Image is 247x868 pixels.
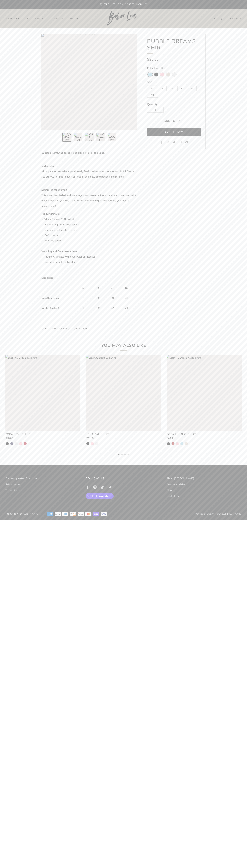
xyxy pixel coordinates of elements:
td: 29 [94,293,109,303]
span: • Machine washable with cold water on delicate. [41,255,95,258]
a: New Arrivals [5,16,28,21]
a: Loading image: Light Blue XS Bubble Dreams Shirt [41,34,137,130]
span: • 100% cotton [41,234,58,237]
span: All apparel orders take approximately 2 [41,170,85,173]
a: Boba Bae Shirt [86,433,161,436]
product-card-title: Boba Friends Shirt [167,433,196,436]
span: Bubble dreams, the best kind of dreams to fall asleep to. [41,151,105,154]
td: 31 [123,293,137,303]
label: M [168,86,176,91]
variant-swatch: Black [154,73,158,76]
div: L [177,84,187,91]
strong: Width (inches) [42,306,59,310]
a: Powered by Shopify [195,513,214,515]
a: FAQ [50,175,55,178]
variant-swatch: White [172,73,176,76]
label: XL [187,86,197,91]
strong: Sizing Tip for Women: [41,188,68,192]
a: Boba Love Shirt [5,433,80,436]
a: Contact Us [167,494,179,498]
variant-swatch: Light Blue [148,73,152,76]
strong: L [111,286,112,290]
button: Load image into Gallery viewer, 3 [85,133,94,142]
a: Blog [167,488,172,492]
a: Become a retailer [167,483,186,486]
legend: Size [147,80,201,84]
button: Load image into Gallery viewer, 2 [74,133,82,142]
div: M [168,84,177,91]
variant-swatch: Pink [160,73,164,76]
a: Black XS Boba Bae Shirt Loading image: Black XS Boba Bae Shirt [86,355,161,430]
a: $28.00 [5,437,80,440]
h2: You may also like [65,342,182,351]
button: Reduce item quantity by one [147,107,152,112]
a: Shop [35,16,47,21]
td: 18 [80,303,94,313]
a: Terms of service [5,488,23,492]
a: $28.00 [86,437,161,440]
strong: Washing and Care Instructions: [41,250,79,253]
strong: XL [125,286,128,290]
span: • Bella + Canvas 3001 t-shirt • Unisex sizing for all boba lovers [41,218,79,226]
div: 2XL [147,91,159,98]
td: 24 [123,303,137,313]
strong: Order Info: [41,164,54,168]
a: Cart [210,16,222,21]
span: This is a unisex t-shirt and we suggest women ordering a size down. If you normally wear a medium... [41,194,136,208]
span: FREE SHIPPING ON US ORDERS OVER $100 [104,3,147,6]
img: Boba Love [107,11,140,26]
button: Load image into Gallery viewer, 4 [96,133,105,142]
items-count: 0 [220,17,221,20]
a: Search [230,16,242,21]
variant-swatch: Soft Cream [166,73,170,76]
button: Scroll to page 4 of 4 [128,454,129,455]
a: About [PERSON_NAME] [167,477,194,480]
legend: Color: [147,66,201,70]
td: 28 [80,293,94,303]
a: Refund policy [5,483,21,486]
label: L [177,86,186,91]
span: $28.00 [167,437,174,440]
h3: Follow us [86,476,161,481]
span: $28.00 [147,57,159,62]
button: Scroll to page 1 of 4 [118,454,120,455]
button: Increase item quantity by one [158,107,163,112]
h1: Bubble Dreams Shirt [147,38,201,54]
button: Scroll to page 2 of 4 [121,454,123,455]
span: $28.00 [5,437,13,440]
div: XL [187,84,198,91]
span: Add to cart [164,119,184,123]
label: XS [147,86,157,91]
a: +1 [189,442,192,445]
a: Frequently Asked Questions [5,477,37,480]
button: [GEOGRAPHIC_DATA] (USD $) [5,510,42,518]
strong: S [82,286,84,290]
strong: Length (inches) [42,296,60,300]
td: 20 [94,303,109,313]
span: • Seamless collar [41,239,61,242]
button: Add to cart [147,117,201,125]
strong: Product Details: [41,212,60,216]
button: Load image into Gallery viewer, 1 [62,133,71,142]
label: 2XL [147,93,158,98]
a: About [53,16,64,21]
a: Black XS Boba Friends Shirt Loading image: Black XS Boba Friends Shirt [167,355,242,430]
em: Colors shown may not be 100% accurate [41,327,87,330]
span: Please see our [41,170,134,178]
span: © 2025, [PERSON_NAME] [217,513,242,515]
span: Light Blue [154,66,166,70]
button: Scroll to page 3 of 4 [124,454,126,455]
strong: M [97,286,99,290]
span: —7 business days to print and fulfill. [85,170,127,173]
td: 30 [109,293,123,303]
a: Boba Friends Shirt [167,433,242,436]
div: XS [147,84,158,91]
a: Blog [70,16,78,21]
td: 22 [109,303,123,313]
strong: Size guide [41,276,54,280]
product-card-title: Boba Bae Shirt [86,433,109,436]
span: for information on orders, shipping, cancellations and refunds. [55,175,124,178]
